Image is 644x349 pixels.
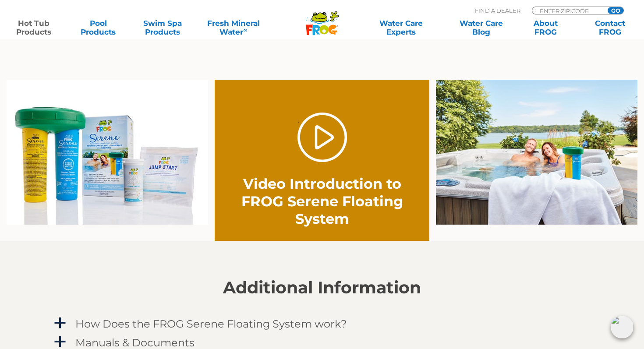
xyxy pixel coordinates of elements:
[53,335,67,349] span: a
[9,19,59,36] a: Hot TubProducts
[202,19,265,36] a: Fresh MineralWater∞
[297,113,347,162] a: Play Video
[75,318,347,330] h4: How Does the FROG Serene Floating System work?
[539,7,598,14] input: Zip Code Form
[361,19,442,36] a: Water CareExperts
[243,27,247,33] sup: ∞
[53,317,67,330] span: a
[436,80,637,225] img: serene-floater-hottub
[53,278,591,297] h2: Additional Information
[53,316,591,332] a: a How Does the FROG Serene Floating System work?
[475,7,520,14] p: Find A Dealer
[611,316,633,338] img: openIcon
[236,175,408,228] h2: Video Introduction to FROG Serene Floating System
[73,19,123,36] a: PoolProducts
[520,19,570,36] a: AboutFROG
[138,19,188,36] a: Swim SpaProducts
[7,80,208,225] img: serene-family
[456,19,506,36] a: Water CareBlog
[585,19,635,36] a: ContactFROG
[75,337,195,349] h4: Manuals & Documents
[608,7,623,14] input: GO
